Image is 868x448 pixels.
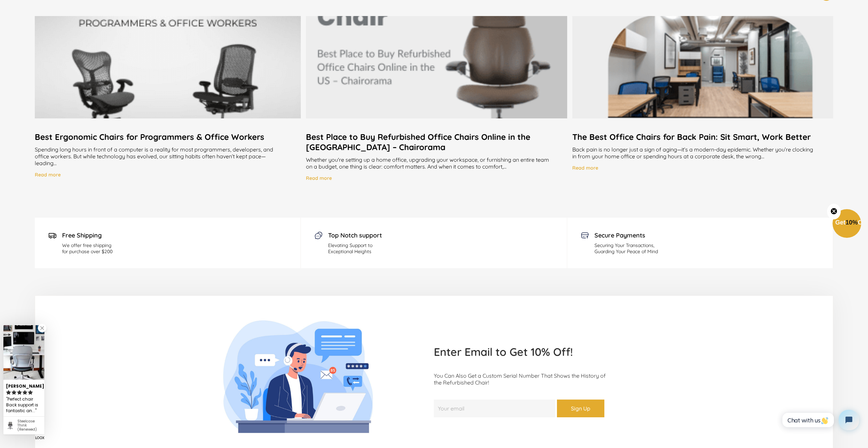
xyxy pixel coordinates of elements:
p: We offer free shipping for purchase over $200 [62,242,113,255]
svg: rating icon full [12,390,16,395]
button: Close teaser [827,204,841,219]
h4: Read more [572,165,598,171]
svg: rating icon full [28,390,33,395]
h2: Secure Payments [594,231,658,239]
img: image_1.svg [48,231,57,240]
p: Guarding Your Peace of Mind [594,248,658,255]
a: Best Ergonomic Chairs for Programmers & Office Workers [35,132,301,142]
span: Sign Up [571,405,590,411]
div: [PERSON_NAME] [6,381,42,389]
p: Securing Your Transactions, [594,242,658,248]
a: The Best Office Chairs for Back Pain: Sit Smart, Work Better [572,132,833,142]
p: Exceptional Heights [328,248,382,255]
div: Whether you're setting up a home office, upgrading your workspace, or furnishing an entire team o... [306,156,567,170]
svg: rating icon full [23,390,27,395]
h2: Top Notch support [328,231,382,239]
a: Read more [35,172,61,180]
h1: Enter Email to Get 10% Off! [434,345,656,359]
a: Secure Payments Securing Your Transactions,Guarding Your Peace of Mind [567,218,833,268]
a: Read more [306,175,332,184]
div: Spending long hours in front of a computer is a reality for most programmers, developers, and off... [35,146,301,167]
h4: Read more [306,175,332,181]
img: image_32.png [581,231,589,240]
svg: rating icon full [6,390,11,395]
h2: Free Shipping [62,231,113,239]
a: Free Shipping We offer free shippingfor purchase over $200 [35,218,301,268]
a: Best Place to Buy Refurbished Office Chairs Online in the [GEOGRAPHIC_DATA] – Chairorama [306,132,567,152]
div: Perfect chair Back support is fantastic and seat is comfortable. Arms have easy adjustments - fra... [6,396,42,415]
button: Sign Up [557,400,604,417]
div: Get10%OffClose teaser [833,210,861,239]
input: Your email [434,400,555,417]
span: Get Off [835,219,867,226]
p: Elevating Support to [328,242,382,248]
p: You Can Also Get a Custom Serial Number That Shows the History of the Refurbished Chair! [434,372,656,386]
iframe: Tidio Chat [777,404,865,436]
span: 10% [845,219,858,226]
a: Read more [572,165,598,173]
h4: Read more [35,172,61,178]
div: Back pain is no longer just a sign of aging—it’s a modern-day epidemic. Whether you’re clocking i... [572,146,833,160]
div: Steelcase Think (Renewed) [17,419,42,432]
img: Taine T. review of Steelcase Think (Renewed) [3,325,44,380]
img: image_30.png [314,231,323,240]
svg: rating icon full [17,390,22,395]
a: Top Notch support Elevating Support toExceptional Heights [301,218,567,268]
